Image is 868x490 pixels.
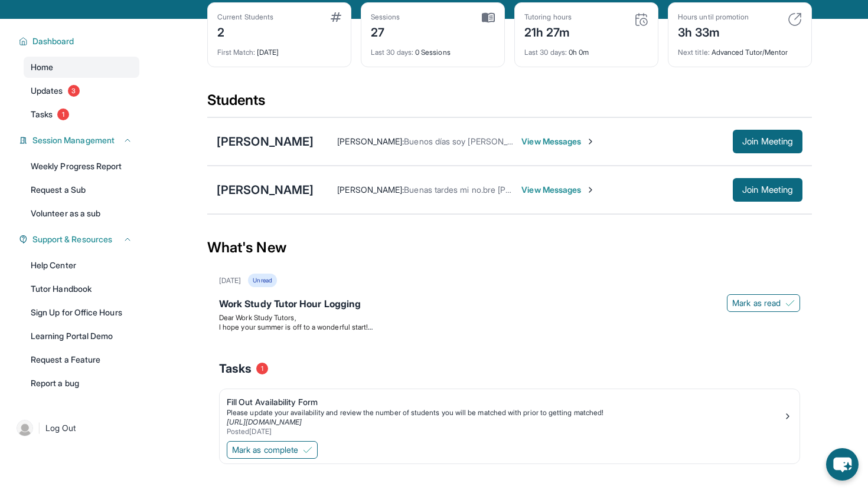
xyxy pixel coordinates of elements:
span: Tasks [219,360,252,377]
img: Mark as complete [303,445,312,455]
span: First Match : [217,48,255,57]
a: Learning Portal Demo [24,325,139,347]
span: Session Management [32,134,115,146]
button: Mark as complete [227,441,318,459]
span: View Messages [521,184,595,196]
img: Mark as read [785,298,795,308]
span: Mark as complete [232,444,298,456]
span: Join Meeting [742,138,793,145]
div: [PERSON_NAME] [217,133,314,150]
a: [URL][DOMAIN_NAME] [227,417,302,426]
span: 1 [57,108,69,120]
div: Please update your availability and review the number of students you will be matched with prior ... [227,408,783,417]
div: 21h 27m [524,22,572,41]
button: Join Meeting [733,130,802,153]
img: Chevron-Right [586,137,595,146]
div: Sessions [371,12,400,22]
span: Log Out [45,422,76,434]
a: Report a bug [24,373,139,394]
button: Join Meeting [733,178,802,202]
div: 0 Sessions [371,41,495,57]
span: I hope your summer is off to a wonderful start! [219,323,373,331]
a: Request a Sub [24,179,139,200]
a: Tasks1 [24,104,139,125]
a: Volunteer as a sub [24,203,139,224]
a: Updates3 [24,80,139,101]
span: Dashboard [32,35,74,47]
a: Sign Up for Office Hours [24,302,139,323]
span: Support & Resources [32,234,112,245]
span: Tasks [31,108,53,120]
span: [PERSON_NAME] : [337,185,404,195]
span: Next title : [678,48,710,57]
img: user-img [17,420,33,436]
a: Help Center [24,255,139,276]
span: 3 [68,85,80,97]
a: Home [24,57,139,78]
img: card [331,12,341,22]
img: card [634,12,648,27]
img: card [788,12,802,27]
div: 27 [371,22,400,41]
div: 3h 33m [678,22,749,41]
a: Tutor Handbook [24,278,139,300]
div: Work Study Tutor Hour Logging [219,297,800,313]
a: Weekly Progress Report [24,156,139,177]
div: What's New [207,222,812,274]
a: Fill Out Availability FormPlease update your availability and review the number of students you w... [220,389,800,439]
a: Request a Feature [24,349,139,370]
div: Tutoring hours [524,12,572,22]
div: 0h 0m [524,41,648,57]
span: | [38,421,41,435]
div: [DATE] [217,41,341,57]
span: Home [31,61,53,73]
span: [PERSON_NAME] : [337,136,404,146]
div: Unread [248,274,276,287]
div: Hours until promotion [678,12,749,22]
span: 1 [256,363,268,374]
div: [PERSON_NAME] [217,182,314,198]
div: [DATE] [219,276,241,285]
img: Chevron-Right [586,185,595,195]
span: Last 30 days : [524,48,567,57]
span: Updates [31,85,63,97]
span: Mark as read [732,297,781,309]
span: View Messages [521,136,595,147]
img: card [482,12,495,23]
button: Dashboard [28,35,132,47]
a: |Log Out [12,415,139,441]
span: Dear Work Study Tutors, [219,313,296,322]
div: Advanced Tutor/Mentor [678,41,802,57]
button: chat-button [826,448,859,481]
div: Current Students [217,12,273,22]
div: Fill Out Availability Form [227,396,783,408]
span: Join Meeting [742,186,793,193]
button: Mark as read [727,294,800,312]
button: Session Management [28,134,132,146]
span: Last 30 days : [371,48,413,57]
div: Students [207,91,812,117]
button: Support & Resources [28,234,132,245]
div: 2 [217,22,273,41]
div: Posted [DATE] [227,427,783,436]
